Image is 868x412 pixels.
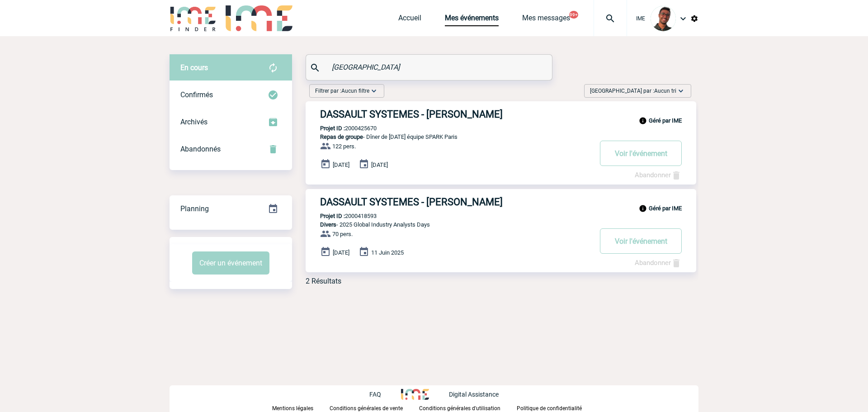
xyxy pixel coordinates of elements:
p: FAQ [369,391,381,398]
input: Rechercher un événement par son nom [330,61,531,74]
img: IME-Finder [170,5,217,31]
a: Conditions générales de vente [330,403,419,412]
div: 2 Résultats [306,277,341,285]
div: Retrouvez ici tous les événements que vous avez décidé d'archiver [170,109,292,136]
span: IME [636,15,645,22]
span: Aucun filtre [341,88,369,94]
img: info_black_24dp.svg [639,117,647,125]
b: Projet ID : [320,125,345,132]
a: Mes messages [522,14,570,26]
h3: DASSAULT SYSTEMES - [PERSON_NAME] [320,109,591,120]
p: 2000425670 [306,125,377,132]
span: Archivés [180,118,208,126]
span: [DATE] [371,161,388,168]
button: Voir l'événement [600,228,682,254]
div: Retrouvez ici tous vos événements organisés par date et état d'avancement [170,195,292,223]
a: Abandonner [635,171,682,179]
img: info_black_24dp.svg [639,204,647,213]
p: 2000418593 [306,213,377,219]
b: Projet ID : [320,213,345,219]
span: En cours [180,63,208,72]
a: Politique de confidentialité [517,403,596,412]
p: Politique de confidentialité [517,405,582,412]
button: Créer un événement [192,251,269,275]
span: Filtrer par : [315,86,369,95]
button: 99+ [569,11,578,19]
img: http://www.idealmeetingsevents.fr/ [401,389,429,400]
img: 124970-0.jpg [651,6,676,31]
span: Planning [180,204,209,213]
p: Mentions légales [272,405,313,412]
span: 11 Juin 2025 [371,249,404,256]
a: Mentions légales [272,403,330,412]
a: Abandonner [635,259,682,267]
p: - 2025 Global Industry Analysts Days [306,221,591,228]
a: Conditions générales d'utilisation [419,403,517,412]
p: Digital Assistance [449,391,499,398]
span: Divers [320,221,336,228]
img: baseline_expand_more_white_24dp-b.png [369,86,378,95]
span: [DATE] [333,161,349,168]
a: FAQ [369,389,401,398]
p: - Dîner de [DATE] équipe SPARK Paris [306,133,591,140]
p: Conditions générales de vente [330,405,403,412]
span: [GEOGRAPHIC_DATA] par : [590,86,676,95]
span: 70 pers. [332,231,353,237]
span: [DATE] [333,249,349,256]
button: Voir l'événement [600,141,682,166]
a: Planning [170,195,292,222]
span: Aucun tri [654,88,676,94]
span: Repas de groupe [320,133,363,140]
b: Géré par IME [649,117,682,124]
a: Mes événements [445,14,499,26]
div: Retrouvez ici tous vos évènements avant confirmation [170,54,292,81]
span: Abandonnés [180,145,221,153]
div: Retrouvez ici tous vos événements annulés [170,136,292,163]
a: DASSAULT SYSTEMES - [PERSON_NAME] [306,109,696,120]
img: baseline_expand_more_white_24dp-b.png [676,86,685,95]
p: Conditions générales d'utilisation [419,405,500,412]
span: Confirmés [180,90,213,99]
a: DASSAULT SYSTEMES - [PERSON_NAME] [306,196,696,208]
b: Géré par IME [649,205,682,212]
h3: DASSAULT SYSTEMES - [PERSON_NAME] [320,196,591,208]
span: 122 pers. [332,143,356,150]
a: Accueil [398,14,421,26]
